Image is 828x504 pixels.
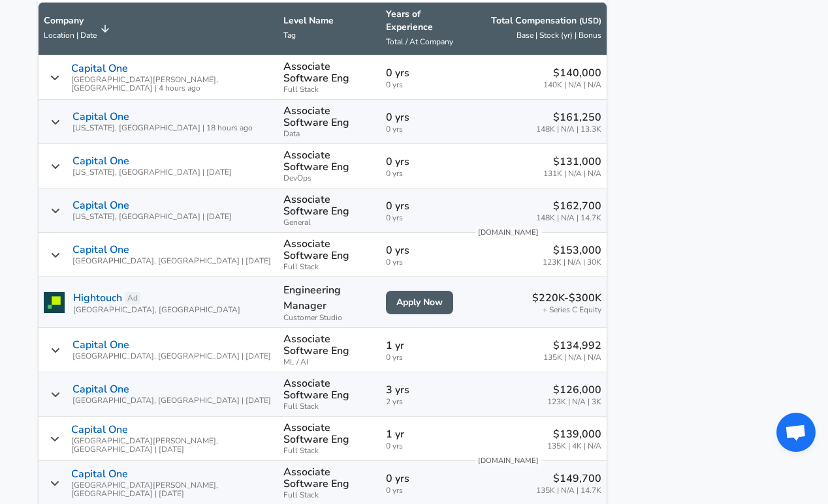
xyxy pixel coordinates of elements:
p: $161,250 [536,110,601,125]
span: 0 yrs [386,214,464,222]
span: [US_STATE], [GEOGRAPHIC_DATA] | [DATE] [72,213,232,221]
span: 135K | N/A | N/A [543,353,601,362]
span: [GEOGRAPHIC_DATA][PERSON_NAME], [GEOGRAPHIC_DATA] | [DATE] [71,481,273,498]
span: Full Stack [283,85,375,94]
p: Associate Software Eng [283,378,375,401]
p: Associate Software Eng [283,149,375,173]
p: Capital One [72,244,129,256]
span: Location | Date [44,30,97,40]
span: 0 yrs [386,258,464,267]
p: Total Compensation [491,14,601,27]
span: Data [283,130,375,138]
span: 2 yrs [386,398,464,406]
span: 123K | N/A | 30K [543,258,601,267]
span: 0 yrs [386,170,464,178]
span: ML / AI [283,358,375,366]
span: [GEOGRAPHIC_DATA], [GEOGRAPHIC_DATA] [73,306,240,314]
p: 0 yrs [386,471,464,486]
span: 135K | 4K | N/A [547,442,601,451]
p: Capital One [72,200,129,211]
span: Full Stack [283,263,375,271]
span: 148K | N/A | 14.7K [536,214,601,222]
span: + Series C Equity [543,306,601,314]
span: [US_STATE], [GEOGRAPHIC_DATA] | [DATE] [72,168,232,177]
p: 0 yrs [386,243,464,258]
p: $134,992 [543,338,601,353]
p: Associate Software Eng [283,61,375,84]
div: Open chat [776,413,816,452]
p: Associate Software Eng [283,466,375,490]
p: Associate Software Eng [283,422,375,445]
p: Capital One [72,111,129,123]
span: 131K | N/A | N/A [543,170,601,178]
span: 135K | N/A | 14.7K [536,486,601,495]
a: Apply Now [386,291,453,315]
span: CompanyLocation | Date [44,14,114,43]
span: [US_STATE], [GEOGRAPHIC_DATA] | 18 hours ago [72,124,253,132]
p: Capital One [71,468,128,480]
button: (USD) [579,16,601,27]
p: $139,000 [547,426,601,442]
p: $131,000 [543,154,601,170]
span: Full Stack [283,447,375,455]
p: $153,000 [543,243,601,258]
span: [GEOGRAPHIC_DATA], [GEOGRAPHIC_DATA] | [DATE] [72,352,271,361]
a: Ad [125,292,140,304]
img: hightouchlogo.png [44,292,65,313]
span: 0 yrs [386,442,464,451]
p: Associate Software Eng [283,238,375,261]
p: Company [44,14,97,27]
span: Tag [283,30,296,40]
span: 123K | N/A | 3K [547,398,601,406]
span: 0 yrs [386,81,464,89]
span: 0 yrs [386,125,464,134]
span: DevOps [283,174,375,183]
p: 0 yrs [386,154,464,170]
span: 140K | N/A | N/A [543,81,601,89]
p: Capital One [71,424,128,436]
p: $140,000 [543,65,601,81]
span: Base | Stock (yr) | Bonus [517,30,601,40]
p: Capital One [72,383,129,395]
p: Years of Experience [386,8,464,34]
span: Total Compensation (USD) Base | Stock (yr) | Bonus [474,14,601,43]
span: [GEOGRAPHIC_DATA], [GEOGRAPHIC_DATA] | [DATE] [72,396,271,405]
p: 0 yrs [386,110,464,125]
span: [GEOGRAPHIC_DATA], [GEOGRAPHIC_DATA] | [DATE] [72,257,271,265]
a: Hightouch [73,290,122,306]
p: Associate Software Eng [283,333,375,357]
p: $220K-$300K [532,290,601,306]
p: 0 yrs [386,65,464,81]
p: 1 yr [386,426,464,442]
p: 1 yr [386,338,464,353]
span: [GEOGRAPHIC_DATA][PERSON_NAME], [GEOGRAPHIC_DATA] | [DATE] [71,437,273,454]
span: Total / At Company [386,37,453,47]
p: Level Name [283,14,375,27]
span: 148K | N/A | 13.3K [536,125,601,134]
p: 0 yrs [386,198,464,214]
p: $126,000 [547,382,601,398]
p: $149,700 [536,471,601,486]
span: Full Stack [283,402,375,411]
p: Capital One [72,339,129,351]
span: Full Stack [283,491,375,499]
span: 0 yrs [386,353,464,362]
span: Customer Studio [283,314,375,322]
span: 0 yrs [386,486,464,495]
p: Associate Software Eng [283,105,375,128]
span: [GEOGRAPHIC_DATA][PERSON_NAME], [GEOGRAPHIC_DATA] | 4 hours ago [71,76,273,93]
p: Engineering Manager [283,282,375,314]
p: Capital One [71,63,128,74]
p: Capital One [72,155,129,167]
p: 3 yrs [386,382,464,398]
p: $162,700 [536,198,601,214]
span: General [283,218,375,227]
p: Associate Software Eng [283,194,375,217]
